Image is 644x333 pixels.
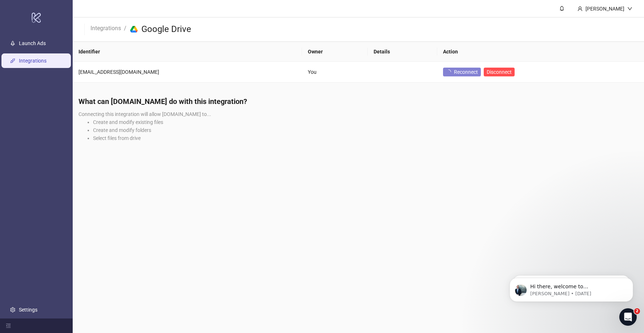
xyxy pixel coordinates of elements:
a: Integrations [89,24,122,32]
li: Create and modify existing files [93,118,638,126]
h4: What can [DOMAIN_NAME] do with this integration? [79,96,638,107]
button: Disconnect [484,68,515,76]
div: [EMAIL_ADDRESS][DOMAIN_NAME] [79,68,296,76]
span: menu-fold [6,323,11,328]
span: down [627,6,632,11]
span: user [577,6,583,11]
span: Connecting this integration will allow [DOMAIN_NAME] to... [79,111,211,117]
div: [PERSON_NAME] [583,5,627,13]
iframe: Intercom notifications message [499,262,644,313]
span: 2 [634,308,640,314]
button: Reconnect [443,68,481,76]
a: Integrations [19,58,47,64]
li: / [124,24,126,35]
th: Owner [302,42,368,62]
li: Create and modify folders [93,126,638,134]
li: Select files from drive [93,134,638,142]
a: Launch Ads [19,41,46,47]
div: You [308,68,362,76]
span: Disconnect [487,69,512,75]
a: Settings [19,307,37,313]
th: Identifier [73,42,302,62]
span: loading [446,69,451,75]
span: bell [559,6,564,11]
h3: Google Drive [141,24,191,35]
iframe: Intercom live chat [619,308,637,326]
span: Reconnect [454,69,478,75]
th: Details [368,42,437,62]
th: Action [437,42,644,62]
